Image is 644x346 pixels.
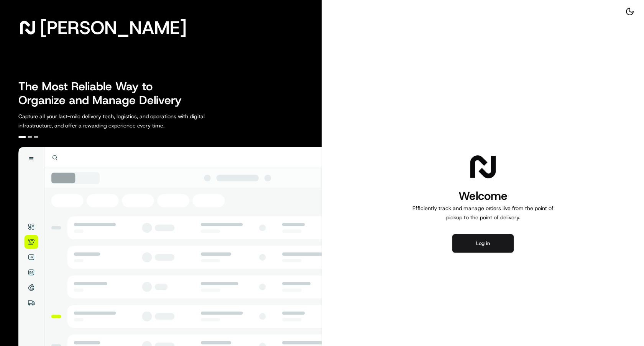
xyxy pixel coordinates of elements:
[409,204,557,222] p: Efficiently track and manage orders live from the point of pickup to the point of delivery.
[18,112,239,130] p: Capture all your last-mile delivery tech, logistics, and operations with digital infrastructure, ...
[40,20,187,35] span: [PERSON_NAME]
[409,188,557,204] h1: Welcome
[452,234,514,253] button: Log in
[18,80,190,107] h2: The Most Reliable Way to Organize and Manage Delivery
